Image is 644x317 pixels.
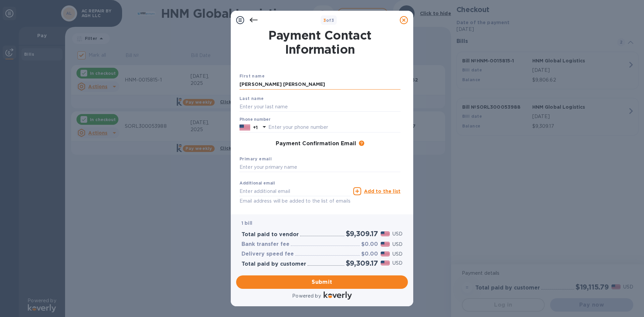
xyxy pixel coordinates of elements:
[239,96,264,101] b: Last name
[239,118,270,122] label: Phone number
[361,241,378,248] h3: $0.00
[381,231,390,236] img: USD
[346,259,378,267] h2: $9,309.17
[253,124,258,131] p: +1
[239,102,400,112] input: Enter your last name
[276,141,356,147] h3: Payment Confirmation Email
[392,241,402,248] p: USD
[241,261,306,267] h3: Total paid by customer
[323,18,326,23] span: 3
[324,292,352,300] img: Logo
[381,261,390,265] img: USD
[239,80,400,90] input: Enter your first name
[392,251,402,258] p: USD
[241,251,294,257] h3: Delivery speed fee
[292,293,321,300] p: Powered by
[346,229,378,238] h2: $9,309.17
[239,197,351,205] p: Email address will be added to the list of emails
[239,28,400,56] h1: Payment Contact Information
[323,18,334,23] b: of 3
[241,231,299,238] h3: Total paid to vendor
[268,122,400,133] input: Enter your phone number
[239,162,400,172] input: Enter your primary name
[381,252,390,256] img: USD
[381,242,390,247] img: USD
[392,230,402,237] p: USD
[361,251,378,257] h3: $0.00
[392,260,402,267] p: USD
[364,189,400,194] u: Add to the list
[239,186,351,196] input: Enter additional email
[239,156,272,161] b: Primary email
[241,220,252,226] b: 1 bill
[241,278,402,286] span: Submit
[239,124,250,131] img: US
[241,241,289,248] h3: Bank transfer fee
[239,73,265,78] b: First name
[239,181,275,186] label: Additional email
[236,275,408,289] button: Submit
